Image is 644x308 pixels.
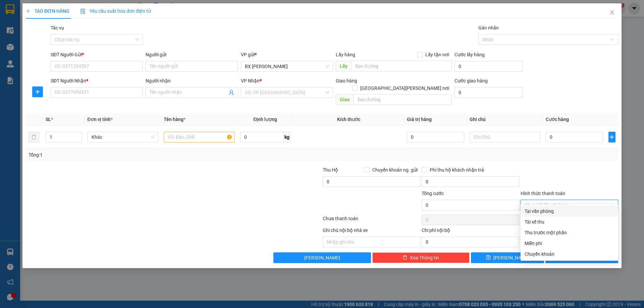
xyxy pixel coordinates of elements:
span: Giao [336,94,354,105]
button: plus [32,86,43,97]
input: Ghi Chú [470,132,541,142]
span: [GEOGRAPHIC_DATA][PERSON_NAME] nơi [358,84,452,92]
div: SĐT Người Gửi [51,51,143,58]
label: Gán nhãn [478,25,499,30]
label: Hình thức thanh toán [521,191,565,196]
span: Phí thu hộ khách nhận trả [427,166,487,174]
button: deleteXóa Thông tin [372,252,470,263]
span: [PERSON_NAME] [493,254,529,261]
span: Chuyển khoản ng. gửi [370,166,420,174]
span: close [609,10,615,15]
span: Xóa Thông tin [410,254,439,261]
span: delete [402,255,407,260]
div: Thu trước một phần [525,229,614,236]
span: user-add [229,90,234,95]
button: Close [603,3,622,22]
div: VP gửi [241,51,333,58]
span: BX Gia Lâm [245,61,329,71]
span: plus [26,9,31,13]
span: Tổng cước [422,191,444,196]
span: Giao hàng [336,78,357,83]
span: Định lượng [253,117,277,122]
button: delete [29,132,39,142]
div: Tổng: 1 [29,151,249,159]
div: Người nhận [146,77,238,84]
input: VD: Bàn, Ghế [164,132,235,142]
label: Tác vụ [51,25,64,30]
th: Ghi chú [467,113,543,126]
input: Cước giao hàng [454,87,523,98]
span: plus [609,134,615,140]
span: Giá trị hàng [407,117,432,122]
span: Thu Hộ [323,167,338,173]
span: TẠO ĐƠN HÀNG [26,8,69,14]
span: Lấy hàng [336,52,355,57]
div: Ghi chú nội bộ nhà xe [323,227,420,237]
input: 0 [407,132,464,142]
button: save[PERSON_NAME] [471,252,544,263]
div: Người gửi [146,51,238,58]
input: Nhập ghi chú [323,237,420,247]
span: Lấy [336,61,351,71]
span: save [486,255,491,260]
div: Chưa thanh toán [322,215,421,227]
span: VP Nhận [241,78,260,83]
div: Miễn phí [525,240,614,247]
label: Cước lấy hàng [454,52,485,57]
button: plus [608,132,615,142]
span: Đơn vị tính [88,117,113,122]
span: Yêu cầu xuất hóa đơn điện tử [80,8,151,14]
label: Cước giao hàng [454,78,488,83]
div: Tại văn phòng [525,207,614,215]
span: plus [33,89,43,95]
button: [PERSON_NAME] [273,252,371,263]
input: Dọc đường [354,94,452,105]
div: Chuyển khoản [525,250,614,258]
img: icon [80,9,86,14]
div: SĐT Người Nhận [51,77,143,84]
span: Khác [92,132,155,142]
span: [PERSON_NAME] [304,254,340,261]
input: Cước lấy hàng [454,61,523,72]
div: Chi phí nội bộ [422,227,519,237]
span: Kích thước [337,117,360,122]
span: kg [284,132,290,142]
div: Tài xế thu [525,218,614,226]
span: Lấy tận nơi [423,51,452,58]
input: Dọc đường [351,61,452,71]
span: SL [46,117,51,122]
span: Tên hàng [164,117,185,122]
span: Cước hàng [546,117,569,122]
